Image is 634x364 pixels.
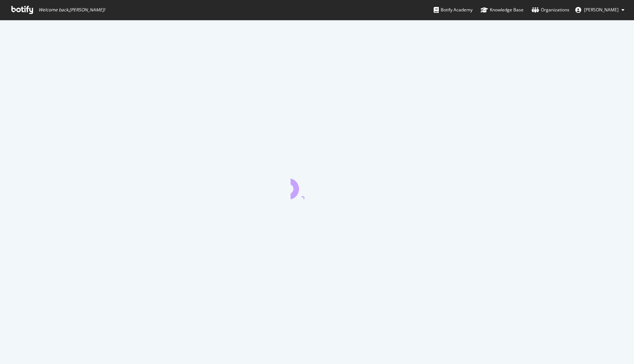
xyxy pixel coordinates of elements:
button: [PERSON_NAME] [569,4,630,16]
div: Botify Academy [434,6,473,14]
div: animation [291,173,343,199]
div: Knowledge Base [481,6,524,14]
div: Organizations [532,6,569,14]
span: Jose Luis Hernando [584,7,619,13]
span: Welcome back, [PERSON_NAME] ! [39,7,105,13]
